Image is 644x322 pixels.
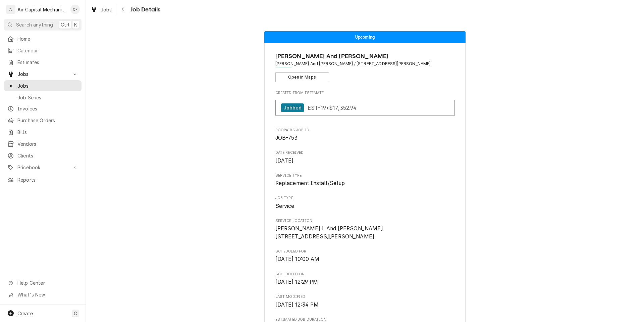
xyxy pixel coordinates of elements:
[275,301,455,309] span: Last Modified
[275,157,455,165] span: Date Received
[275,150,455,165] div: Date Received
[17,129,78,136] span: Bills
[275,128,455,142] div: Roopairs Job ID
[275,294,455,309] div: Last Modified
[6,5,15,14] div: A
[275,302,319,308] span: [DATE] 12:34 PM
[17,71,68,78] span: Jobs
[70,5,80,14] div: CF
[61,21,69,28] span: Ctrl
[275,225,383,240] span: [PERSON_NAME] L And [PERSON_NAME] [STREET_ADDRESS][PERSON_NAME]
[275,180,345,186] span: Replacement Install/Setup
[275,294,455,300] span: Last Modified
[4,92,82,103] a: Job Series
[4,138,82,149] a: Vendors
[275,203,294,209] span: Service
[118,4,128,15] button: Navigate back
[4,80,82,91] a: Jobs
[70,5,80,14] div: Charles Faure's Avatar
[275,195,455,201] span: Job Type
[4,57,82,68] a: Estimates
[4,150,82,161] a: Clients
[4,45,82,56] a: Calendar
[275,249,455,263] div: Scheduled For
[128,5,161,14] span: Job Details
[4,127,82,138] a: Bills
[16,21,53,28] span: Search anything
[275,173,455,187] div: Service Type
[355,35,375,39] span: Upcoming
[17,140,78,147] span: Vendors
[281,103,304,112] div: Jobbed
[88,4,115,15] a: Jobs
[275,128,455,133] span: Roopairs Job ID
[4,162,82,173] a: Go to Pricebook
[17,35,78,42] span: Home
[17,176,78,183] span: Reports
[275,150,455,155] span: Date Received
[308,104,357,111] span: EST-19 • $17,352.94
[4,33,82,44] a: Home
[4,174,82,185] a: Reports
[17,311,33,316] span: Create
[264,31,466,43] div: Status
[275,100,455,116] a: View Estimate
[4,103,82,114] a: Invoices
[275,52,455,61] span: Name
[275,256,319,262] span: [DATE] 10:00 AM
[4,277,82,288] a: Go to Help Center
[275,173,455,178] span: Service Type
[17,279,77,286] span: Help Center
[275,134,455,142] span: Roopairs Job ID
[17,152,78,159] span: Clients
[275,249,455,254] span: Scheduled For
[275,72,329,82] button: Open in Maps
[275,157,294,164] span: [DATE]
[275,202,455,210] span: Job Type
[74,310,77,317] span: C
[275,90,455,119] div: Created From Estimate
[4,68,82,80] a: Go to Jobs
[4,19,82,31] button: Search anythingCtrlK
[275,218,455,224] span: Service Location
[275,52,455,82] div: Client Information
[17,94,78,101] span: Job Series
[74,21,77,28] span: K
[275,278,455,286] span: Scheduled On
[275,90,455,96] span: Created From Estimate
[275,255,455,263] span: Scheduled For
[275,61,455,67] span: Address
[275,279,318,285] span: [DATE] 12:29 PM
[101,6,112,13] span: Jobs
[4,289,82,300] a: Go to What's New
[17,6,67,13] div: Air Capital Mechanical
[4,115,82,126] a: Purchase Orders
[17,59,78,66] span: Estimates
[275,195,455,210] div: Job Type
[275,179,455,187] span: Service Type
[17,291,77,298] span: What's New
[275,218,455,241] div: Service Location
[17,117,78,124] span: Purchase Orders
[275,272,455,277] span: Scheduled On
[275,135,298,141] span: JOB-753
[17,164,68,171] span: Pricebook
[275,225,455,240] span: Service Location
[17,82,78,89] span: Jobs
[17,105,78,112] span: Invoices
[275,272,455,286] div: Scheduled On
[17,47,78,54] span: Calendar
